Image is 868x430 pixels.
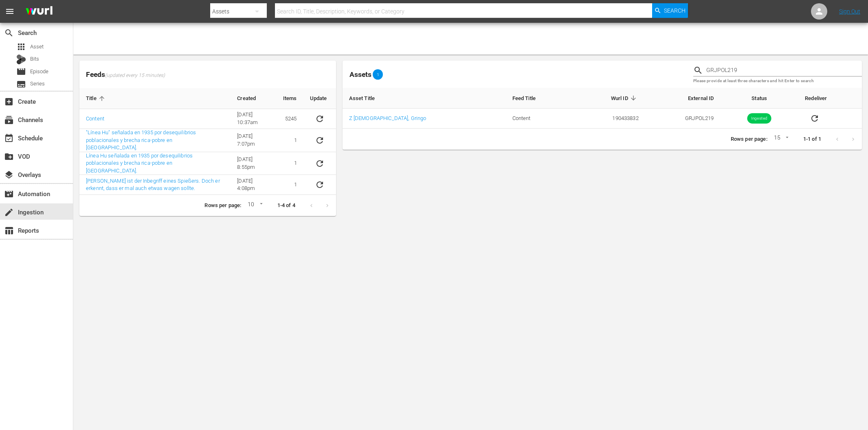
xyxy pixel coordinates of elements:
span: Search [4,28,14,38]
span: Asset Title [349,94,386,102]
a: Sign Out [839,8,860,15]
th: Update [303,88,336,109]
span: Assets [349,70,371,79]
td: 1 [277,175,303,195]
td: 1 [277,152,303,175]
span: Wurl ID [611,94,639,102]
span: Series [30,80,45,88]
td: Content [506,109,572,129]
a: "Línea Hu" señalada en 1935 por desequilibrios poblacionales y brecha rica-pobre en [GEOGRAPHIC_D... [86,129,196,151]
a: Content [86,116,104,122]
th: External ID [645,88,721,109]
span: Create [4,97,14,107]
span: Feeds [79,68,336,81]
span: menu [5,7,15,16]
table: sticky table [79,88,336,195]
span: Ingestion [4,207,14,217]
td: 190433832 [571,109,645,129]
td: GRJPOL219 [645,109,721,129]
td: 1 [277,129,303,152]
span: Title [86,95,107,102]
a: Z [DEMOGRAPHIC_DATA], Gringo [349,115,426,121]
th: Redeliver [798,88,862,109]
td: 5245 [277,109,303,129]
span: Search [664,3,686,18]
img: ans4CAIJ8jUAAAAAAAAAAAAAAAAAAAAAAAAgQb4GAAAAAAAAAAAAAAAAAAAAAAAAJMjXAAAAAAAAAAAAAAAAAAAAAAAAgAT5G... [20,2,59,21]
span: 1 [373,72,383,77]
p: Please provide at least three characters and hit Enter to search [693,78,862,85]
span: Episode [16,67,26,76]
button: Search [652,3,688,18]
td: [DATE] 8:55pm [231,152,277,175]
th: Feed Title [506,88,572,109]
span: Asset [30,43,44,51]
span: Bits [30,55,39,63]
td: [DATE] 10:37am [231,109,277,129]
span: Asset [16,42,26,52]
div: 15 [771,133,790,145]
span: (updated every 15 minutes) [105,72,165,79]
p: Rows per page: [204,202,241,210]
span: Series [16,79,26,89]
th: Items [277,88,303,109]
span: Created [237,95,266,102]
span: Automation [4,189,14,199]
td: [DATE] 4:08pm [231,175,277,195]
span: VOD [4,152,14,162]
span: Ingested [747,116,771,122]
span: Overlays [4,170,14,180]
td: [DATE] 7:07pm [231,129,277,152]
p: Rows per page: [731,135,767,143]
input: Search Title, Series Title, Wurl ID or External ID [706,64,862,76]
th: Status [720,88,798,109]
span: Episode [30,68,48,76]
span: Schedule [4,133,14,143]
a: Línea Hu señalada en 1935 por desequilibrios poblacionales y brecha rica-pobre en [GEOGRAPHIC_DATA]. [86,153,193,174]
table: sticky table [343,88,862,129]
div: 10 [244,200,264,212]
p: 1-4 of 4 [277,202,295,210]
p: 1-1 of 1 [803,135,821,143]
a: [PERSON_NAME] ist der Inbegriff eines Spießers. Doch er erkennt, dass er mal auch etwas wagen sol... [86,178,220,192]
span: Reports [4,226,14,236]
div: Bits [16,55,26,64]
span: Channels [4,115,14,125]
